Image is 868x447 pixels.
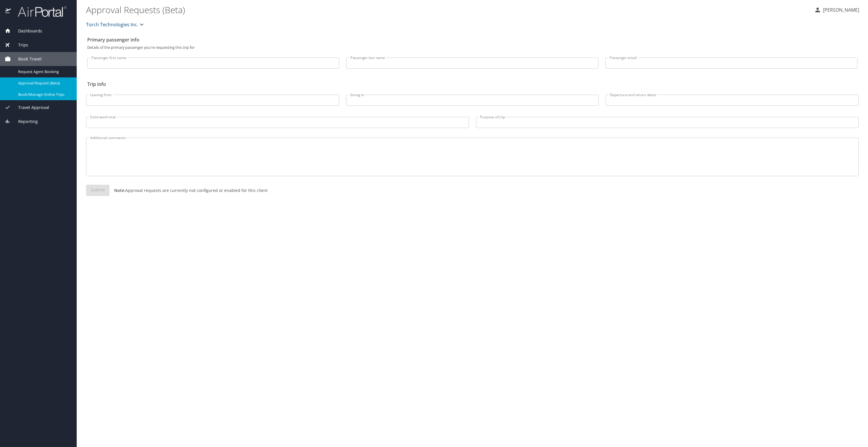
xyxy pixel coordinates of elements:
span: Reporting [11,118,38,125]
span: Torch Technologies Inc. [86,20,138,29]
button: [PERSON_NAME] [812,5,862,15]
span: Request Agent Booking [18,69,70,74]
span: Approval Request (Beta) [18,80,70,86]
p: Details of the primary passenger you're requesting this trip for [87,46,857,49]
span: Travel Approval [11,104,49,111]
span: Dashboards [11,28,42,34]
p: Approval requests are currently not configured or enabled for this client [109,187,268,193]
span: Trips [11,42,28,48]
h2: Trip info [87,79,857,89]
button: Torch Technologies Inc. [84,19,148,30]
p: [PERSON_NAME] [821,6,859,13]
img: icon-airportal.png [5,6,11,17]
span: Book Travel [11,56,42,62]
h2: Primary passenger info [87,35,857,44]
h1: Approval Requests (Beta) [86,1,809,19]
span: Book/Manage Online Trips [18,92,70,97]
img: airportal-logo.png [11,6,66,17]
strong: Note: [114,188,125,193]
